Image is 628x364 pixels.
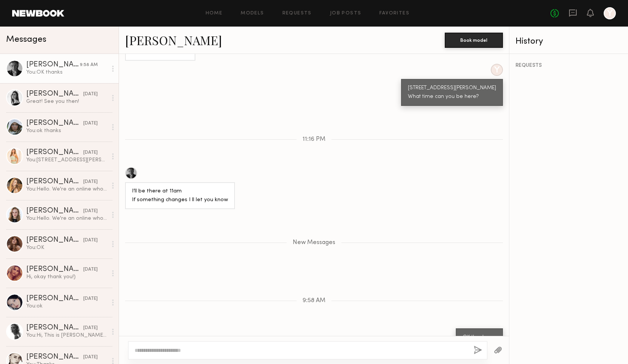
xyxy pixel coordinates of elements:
[83,325,98,332] div: [DATE]
[26,273,107,280] div: Hi, okay thank you!)
[83,178,98,186] div: [DATE]
[445,33,503,48] button: Book model
[83,91,98,98] div: [DATE]
[26,127,107,134] div: You: ok thanks
[445,36,503,43] a: Book model
[83,208,98,215] div: [DATE]
[379,11,409,16] a: Favorites
[282,11,312,16] a: Requests
[26,149,83,156] div: [PERSON_NAME]
[83,237,98,244] div: [DATE]
[303,298,325,304] span: 9:58 AM
[26,178,83,186] div: [PERSON_NAME]
[515,37,622,46] div: History
[26,295,83,303] div: [PERSON_NAME]
[26,156,107,164] div: You: [STREET_ADDRESS][PERSON_NAME] This site lists your hourly rate at $200. And please let me kn...
[330,11,362,16] a: Job Posts
[604,7,616,19] a: Y
[6,35,46,44] span: Messages
[83,149,98,156] div: [DATE]
[125,32,222,48] a: [PERSON_NAME]
[83,295,98,303] div: [DATE]
[83,354,98,361] div: [DATE]
[26,120,83,127] div: [PERSON_NAME]
[26,303,107,310] div: You: ok
[26,207,83,215] div: [PERSON_NAME]
[26,98,107,105] div: Great! See you then!
[26,353,83,361] div: [PERSON_NAME]
[303,136,325,143] span: 11:16 PM
[26,324,83,332] div: [PERSON_NAME]
[293,240,335,246] span: New Messages
[206,11,223,16] a: Home
[26,69,107,76] div: You: OK thanks
[83,120,98,127] div: [DATE]
[26,236,83,244] div: [PERSON_NAME]
[80,61,98,69] div: 9:58 AM
[26,215,107,222] div: You: Hello. We're an online wholesale clothing company. You can find us by searching for hapticsu...
[26,244,107,251] div: You: OK
[132,187,228,205] div: I’ll be there at 11am If something changes I ll let you know
[241,11,264,16] a: Models
[408,84,496,101] div: [STREET_ADDRESS][PERSON_NAME] What time can you be here?
[26,61,80,69] div: [PERSON_NAME]
[26,266,83,273] div: [PERSON_NAME]
[463,333,496,342] div: OK thanks
[83,266,98,273] div: [DATE]
[26,332,107,339] div: You: Hi, This is [PERSON_NAME] from Hapticsusa, wholesale company. Can you stop by for the castin...
[515,63,622,68] div: REQUESTS
[26,186,107,193] div: You: Hello. We're an online wholesale clothing company. You can find us by searching for hapticsu...
[26,90,83,98] div: [PERSON_NAME]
